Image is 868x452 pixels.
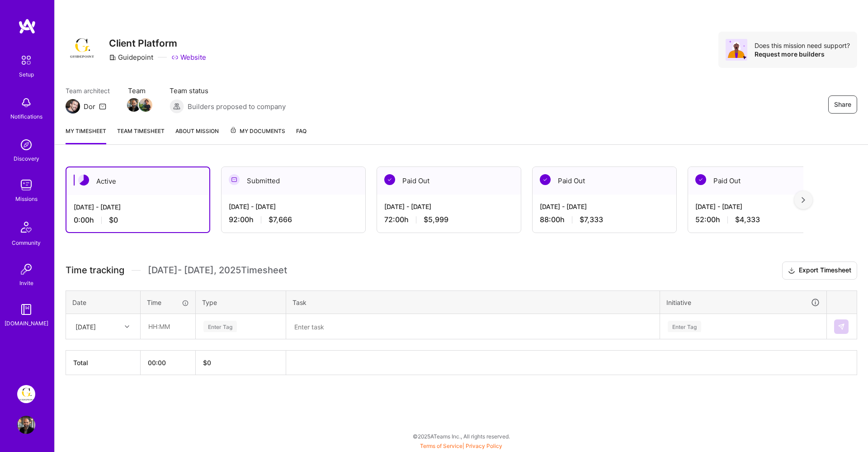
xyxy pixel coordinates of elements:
span: Share [834,100,851,109]
span: | [420,442,502,449]
div: [DATE] - [DATE] [384,202,514,211]
div: Invite [19,278,33,288]
div: [DATE] - [DATE] [74,202,202,212]
th: Date [66,290,141,314]
div: 88:00 h [540,215,669,224]
i: icon Download [788,266,795,276]
div: 72:00 h [384,215,514,224]
div: Dor [84,102,95,111]
i: icon CompanyGray [109,54,116,61]
div: 52:00 h [695,215,825,224]
img: Avatar [726,39,747,61]
span: $ 0 [203,359,211,366]
a: Privacy Policy [466,442,502,449]
div: [DATE] - [DATE] [229,202,358,211]
div: Setup [19,70,34,79]
div: Submitted [222,167,365,195]
i: icon Chevron [125,324,129,329]
div: Request more builders [755,50,850,58]
div: Paid Out [533,167,676,195]
img: Paid Out [384,174,395,185]
div: [DATE] - [DATE] [540,202,669,211]
div: Paid Out [688,167,832,195]
div: Guidepoint [109,52,153,62]
div: Discovery [14,154,39,163]
div: Enter Tag [203,319,237,333]
h3: Client Platform [109,38,206,49]
input: HH:MM [141,314,195,338]
div: Enter Tag [668,319,701,333]
span: $4,333 [735,215,760,224]
span: My Documents [230,126,285,136]
th: 00:00 [141,351,196,375]
img: Builders proposed to company [170,99,184,114]
img: Paid Out [695,174,706,185]
button: Share [828,95,857,114]
div: 92:00 h [229,215,358,224]
a: Team timesheet [117,126,165,144]
span: Team [128,86,151,95]
img: bell [17,94,35,112]
span: $0 [109,215,118,225]
div: Time [147,298,189,307]
img: Company Logo [66,34,98,62]
a: About Mission [175,126,219,144]
a: My timesheet [66,126,106,144]
a: FAQ [296,126,307,144]
img: right [802,197,805,203]
i: icon Mail [99,103,106,110]
img: User Avatar [17,416,35,434]
div: [DATE] [75,322,96,331]
div: © 2025 ATeams Inc., All rights reserved. [54,425,868,447]
img: Guidepoint: Client Platform [17,385,35,403]
div: Initiative [666,297,820,308]
span: Team status [170,86,286,95]
div: Community [12,238,41,247]
th: Task [286,290,660,314]
img: Team Member Avatar [139,98,152,112]
img: setup [17,51,36,70]
img: Team Member Avatar [127,98,141,112]
span: Builders proposed to company [188,102,286,111]
img: logo [18,18,36,34]
a: User Avatar [15,416,38,434]
a: Team Member Avatar [128,97,140,113]
img: guide book [17,300,35,319]
div: Notifications [10,112,42,121]
th: Total [66,351,141,375]
a: My Documents [230,126,285,144]
div: Active [66,167,209,195]
img: discovery [17,136,35,154]
div: 0:00 h [74,215,202,225]
a: Team Member Avatar [140,97,151,113]
a: Terms of Service [420,442,462,449]
a: Guidepoint: Client Platform [15,385,38,403]
div: [DOMAIN_NAME] [5,319,48,328]
div: [DATE] - [DATE] [695,202,825,211]
img: Community [15,216,37,238]
button: Export Timesheet [782,262,857,280]
span: $5,999 [424,215,448,224]
span: $7,333 [580,215,603,224]
img: Paid Out [540,174,551,185]
img: teamwork [17,176,35,194]
img: Submit [838,323,845,330]
a: Website [171,52,206,62]
span: [DATE] - [DATE] , 2025 Timesheet [148,265,287,276]
span: Time tracking [66,265,124,276]
span: Team architect [66,86,110,95]
img: Invite [17,260,35,278]
span: $7,666 [269,215,292,224]
div: Missions [15,194,38,204]
img: Active [78,175,89,186]
div: Paid Out [377,167,521,195]
img: Submitted [229,174,240,185]
th: Type [196,290,286,314]
div: Does this mission need support? [755,41,850,50]
img: Team Architect [66,99,80,114]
